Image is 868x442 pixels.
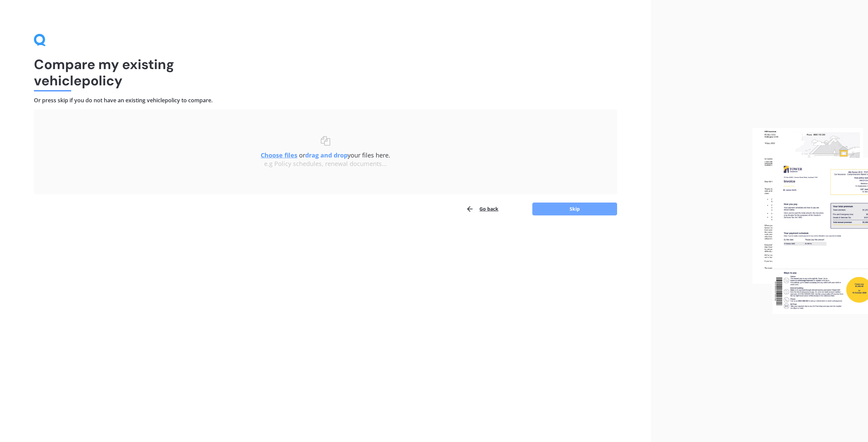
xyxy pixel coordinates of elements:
[34,97,617,104] h4: Or press skip if you do not have an existing vehicle policy to compare.
[261,151,390,159] span: or your files here.
[752,128,868,314] img: files.webp
[466,202,498,216] button: Go back
[305,151,348,159] b: drag and drop
[47,160,604,168] div: e.g Policy schedules, renewal documents...
[532,203,617,215] button: Skip
[34,56,617,89] h1: Compare my existing vehicle policy
[261,151,297,159] u: Choose files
